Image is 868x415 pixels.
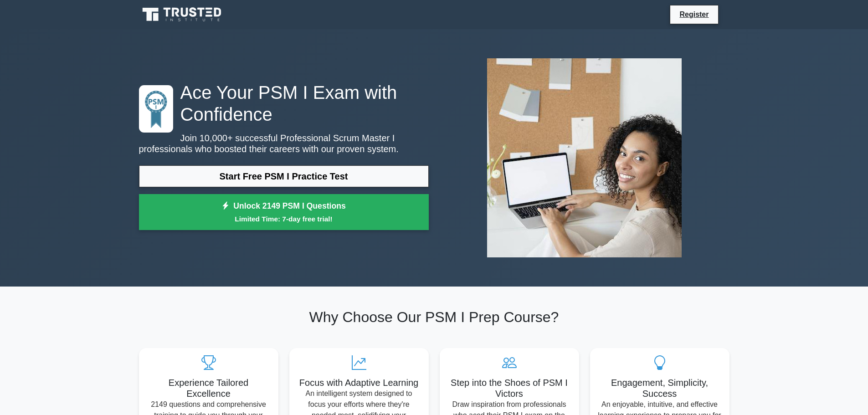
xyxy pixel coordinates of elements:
h5: Experience Tailored Excellence [146,377,271,399]
a: Start Free PSM I Practice Test [139,165,429,187]
h5: Focus with Adaptive Learning [297,377,421,388]
a: Register [674,9,714,20]
small: Limited Time: 7-day free trial! [150,214,417,224]
h1: Ace Your PSM I Exam with Confidence [139,82,429,125]
a: Unlock 2149 PSM I QuestionsLimited Time: 7-day free trial! [139,194,429,231]
h5: Engagement, Simplicity, Success [597,377,722,399]
p: Join 10,000+ successful Professional Scrum Master I professionals who boosted their careers with ... [139,133,429,154]
h2: Why Choose Our PSM I Prep Course? [139,308,729,326]
h5: Step into the Shoes of PSM I Victors [447,377,572,399]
